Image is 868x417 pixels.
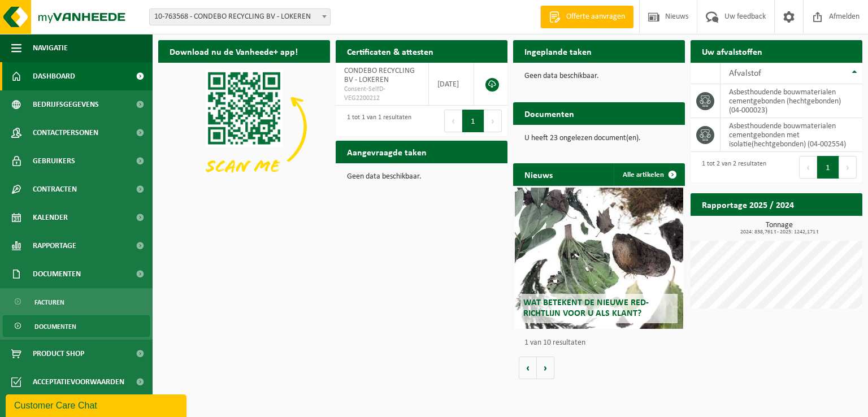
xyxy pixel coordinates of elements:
[150,9,330,25] span: 10-763568 - CONDEBO RECYCLING BV - LOKEREN
[691,193,805,215] h2: Rapportage 2025 / 2024
[33,175,77,203] span: Contracten
[721,118,862,152] td: asbesthoudende bouwmaterialen cementgebonden met isolatie(hechtgebonden) (04-002554)
[33,34,68,62] span: Navigatie
[729,69,761,78] span: Afvalstof
[524,339,679,347] p: 1 van 10 resultaten
[6,392,189,417] iframe: chat widget
[519,357,537,379] button: Vorige
[721,84,862,118] td: asbesthoudende bouwmaterialen cementgebonden (hechtgebonden) (04-000023)
[563,11,628,23] span: Offerte aanvragen
[336,141,438,163] h2: Aangevraagde taken
[513,40,603,62] h2: Ingeplande taken
[696,229,862,235] span: 2024: 838,761 t - 2025: 1242,171 t
[523,298,649,318] span: Wat betekent de nieuwe RED-richtlijn voor u als klant?
[524,134,674,142] p: U heeft 23 ongelezen document(en).
[540,6,633,28] a: Offerte aanvragen
[484,110,502,132] button: Next
[513,102,585,124] h2: Documenten
[778,215,861,238] a: Bekijk rapportage
[33,260,81,288] span: Documenten
[347,173,496,181] p: Geen data beschikbaar.
[817,156,839,179] button: 1
[33,147,75,175] span: Gebruikers
[344,85,420,103] span: Consent-SelfD-VEG2200212
[524,72,674,80] p: Geen data beschikbaar.
[839,156,857,179] button: Next
[3,315,150,337] a: Documenten
[696,221,862,235] h3: Tonnage
[3,291,150,312] a: Facturen
[33,203,68,232] span: Kalender
[537,357,554,379] button: Volgende
[799,156,817,179] button: Previous
[614,163,684,186] a: Alle artikelen
[429,63,474,106] td: [DATE]
[513,163,564,185] h2: Nieuws
[691,40,774,62] h2: Uw afvalstoffen
[33,119,98,147] span: Contactpersonen
[462,110,484,132] button: 1
[34,316,76,337] span: Documenten
[336,40,445,62] h2: Certificaten & attesten
[33,90,99,119] span: Bedrijfsgegevens
[158,40,309,62] h2: Download nu de Vanheede+ app!
[158,63,330,192] img: Download de VHEPlus App
[33,62,75,90] span: Dashboard
[444,110,462,132] button: Previous
[33,368,124,396] span: Acceptatievoorwaarden
[515,188,683,329] a: Wat betekent de nieuwe RED-richtlijn voor u als klant?
[341,108,411,133] div: 1 tot 1 van 1 resultaten
[696,155,766,180] div: 1 tot 2 van 2 resultaten
[344,67,415,84] span: CONDEBO RECYCLING BV - LOKEREN
[34,292,64,313] span: Facturen
[149,8,331,25] span: 10-763568 - CONDEBO RECYCLING BV - LOKEREN
[33,340,84,368] span: Product Shop
[33,232,76,260] span: Rapportage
